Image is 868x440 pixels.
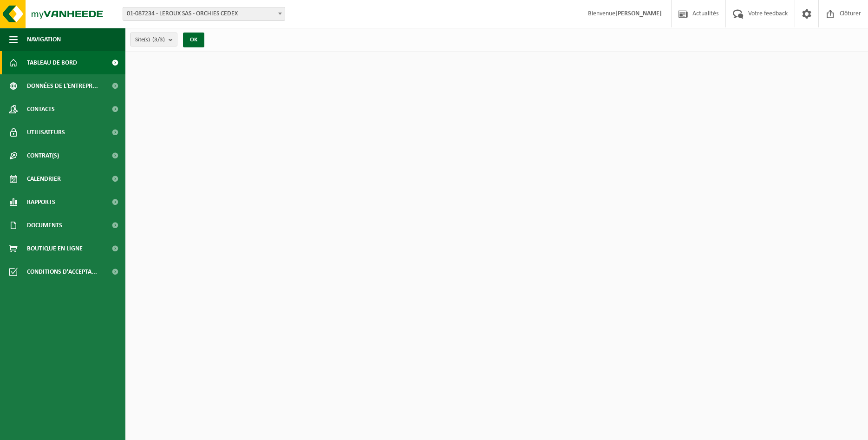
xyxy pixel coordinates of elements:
[123,7,285,20] span: 01-087234 - LEROUX SAS - ORCHIES CEDEX
[27,190,55,214] span: Rapports
[130,33,177,46] button: Site(s)(3/3)
[27,144,59,167] span: Contrat(s)
[152,37,165,43] count: (3/3)
[27,260,97,283] span: Conditions d'accepta...
[27,74,98,98] span: Données de l'entrepr...
[615,10,662,17] strong: [PERSON_NAME]
[27,237,83,260] span: Boutique en ligne
[183,33,204,47] button: OK
[27,98,55,121] span: Contacts
[27,214,62,237] span: Documents
[27,167,61,190] span: Calendrier
[123,7,285,21] span: 01-087234 - LEROUX SAS - ORCHIES CEDEX
[135,33,165,47] span: Site(s)
[27,51,77,74] span: Tableau de bord
[27,121,65,144] span: Utilisateurs
[27,28,61,51] span: Navigation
